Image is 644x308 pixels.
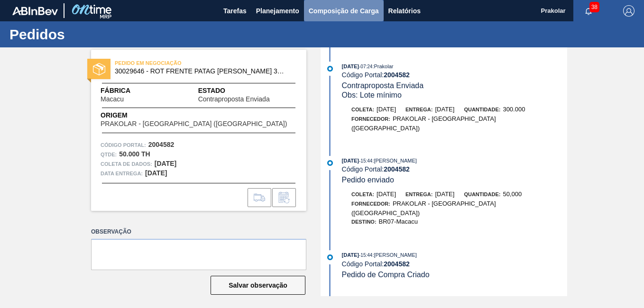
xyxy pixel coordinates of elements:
[384,71,410,79] strong: 2004582
[115,58,248,68] span: PEDIDO EM NEGOCIAÇÃO
[359,158,372,163] span: - 15:44
[351,219,377,225] span: Destino:
[384,260,410,268] strong: 2004582
[377,190,396,198] span: [DATE]
[101,159,152,169] span: Coleta de dados:
[145,169,167,177] strong: [DATE]
[388,5,421,17] span: Relatórios
[211,276,305,295] button: Salvar observação
[372,158,417,163] span: : [PERSON_NAME]
[342,252,359,258] span: [DATE]
[119,150,150,158] strong: 50.000 TH
[359,64,372,69] span: - 07:24
[372,63,393,69] span: : Prakolar
[377,106,396,113] span: [DATE]
[256,5,299,17] span: Planejamento
[309,5,379,17] span: Composição de Carga
[101,110,297,120] span: Origem
[342,82,424,90] span: Contraproposta Enviada
[359,253,372,258] span: - 15:44
[351,200,496,217] span: PRAKOLAR - [GEOGRAPHIC_DATA] ([GEOGRAPHIC_DATA])
[101,96,124,103] span: Macacu
[372,252,417,258] span: : [PERSON_NAME]
[379,218,418,225] span: BR07-Macacu
[342,271,430,279] span: Pedido de Compra Criado
[351,115,496,132] span: PRAKOLAR - [GEOGRAPHIC_DATA] ([GEOGRAPHIC_DATA])
[101,169,143,178] span: Data entrega:
[573,4,604,18] button: Notificações
[342,91,402,99] span: Obs: Lote mínimo
[223,5,247,17] span: Tarefas
[342,158,359,163] span: [DATE]
[384,165,410,173] strong: 2004582
[9,29,178,40] h1: Pedidos
[155,160,176,167] strong: [DATE]
[91,225,306,239] label: Observação
[327,254,333,260] img: atual
[623,5,635,17] img: Logout
[464,191,500,197] span: Quantidade:
[101,150,117,159] span: Qtde :
[101,86,154,96] span: Fábrica
[589,2,599,12] span: 38
[351,201,390,207] span: Fornecedor:
[342,63,359,69] span: [DATE]
[405,107,432,112] span: Entrega:
[148,141,175,148] strong: 2004582
[351,116,390,122] span: Fornecedor:
[503,190,522,198] span: 50,000
[93,63,105,75] img: estado
[464,107,500,112] span: Quantidade:
[101,142,146,148] font: Código Portal:
[351,191,374,197] span: Coleta:
[435,190,454,198] span: [DATE]
[12,7,58,15] img: TNhmsLtSVTkK8tSr43FrP2fwEKptu5GPRR3wAAAABJRU5ErkJggg==
[198,96,270,103] span: Contraproposta Enviada
[101,120,287,127] span: PRAKOLAR - [GEOGRAPHIC_DATA] ([GEOGRAPHIC_DATA])
[115,68,287,75] span: 30029646 - ROT FRONT PATAG WEISS 355ML NIV24
[272,188,296,207] div: Informar alteração no pedido
[198,86,297,96] span: Estado
[342,165,567,173] div: Código Portal:
[327,160,333,166] img: atual
[342,71,567,79] div: Código Portal:
[351,107,374,112] span: Coleta:
[327,66,333,72] img: atual
[405,191,432,197] span: Entrega:
[503,106,525,113] span: 300,000
[342,176,394,184] span: Pedido enviado
[248,188,271,207] div: Ir para Composição de Carga
[435,106,454,113] span: [DATE]
[342,260,567,268] div: Código Portal:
